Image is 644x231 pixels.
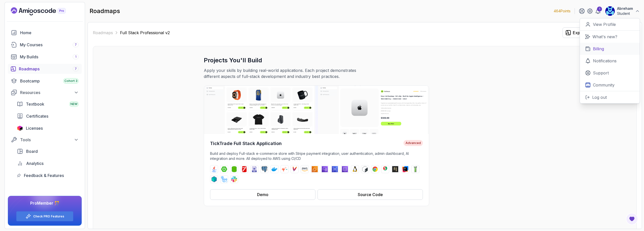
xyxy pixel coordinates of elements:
[580,67,640,79] a: Support
[562,27,637,38] button: Explore the Full Roadmap Guide
[372,166,378,172] img: chrome logo
[8,76,82,86] a: bootcamp
[593,70,609,76] p: Support
[382,166,388,172] img: junit logo
[19,66,79,72] div: Roadmaps
[14,123,82,133] a: licenses
[312,166,318,172] img: ec2 logo
[204,67,373,79] p: Apply your skills by building real-world applications. Each project demonstrates different aspect...
[14,170,82,180] a: feedback
[211,176,217,182] img: testcontainers logo
[342,166,348,172] img: route53 logo
[573,30,633,36] div: Explore the Full Roadmap Guide
[8,88,82,97] button: Resources
[412,166,418,172] img: mockito logo
[70,102,77,106] span: NEW
[605,6,640,16] button: user profile imageAbrehamStudent
[231,176,237,182] img: slack logo
[241,166,247,172] img: flyway logo
[14,146,82,156] a: board
[20,42,79,48] div: My Courses
[617,11,633,16] p: Student
[302,166,308,172] img: aws logo
[580,18,640,31] a: View Profile
[251,166,257,172] img: sql logo
[8,135,82,144] button: Tools
[16,211,73,221] button: Check PRO Features
[221,176,227,182] img: github-actions logo
[211,166,217,172] img: java logo
[210,189,315,200] button: Demo
[75,67,77,71] span: 7
[8,28,82,38] a: home
[14,99,82,109] a: textbook
[580,31,640,43] a: What's new?
[24,172,64,178] span: Feedback & Features
[8,64,82,74] a: roadmaps
[402,166,408,172] img: intellij logo
[20,78,79,84] div: Bootcamp
[292,166,298,172] img: maven logo
[17,126,23,131] img: jetbrains icon
[11,7,77,15] a: Landing page
[204,56,526,64] h3: Projects You'll Build
[20,30,79,36] div: Home
[554,9,571,14] p: 464 Points
[26,160,44,166] span: Analytics
[204,86,429,134] img: TickTrade Full Stack Application
[322,166,328,172] img: vpc logo
[33,214,64,218] a: Check PRO Features
[281,166,288,172] img: jib logo
[231,166,237,172] img: spring-data-jpa logo
[120,30,170,36] p: Full Stack Professional v2
[20,137,79,143] div: Tools
[75,55,76,59] span: 1
[404,140,423,146] span: Advanced
[14,111,82,121] a: certificates
[90,7,120,15] h2: roadmaps
[626,213,638,225] button: Open Feedback Button
[352,166,358,172] img: linux logo
[20,54,79,60] div: My Builds
[593,46,604,52] p: Billing
[26,125,43,131] span: Licenses
[593,58,617,64] p: Notifications
[580,91,640,103] button: Log out
[8,40,82,50] a: courses
[26,101,44,107] span: Textbook
[617,6,633,11] p: Abreham
[93,30,113,36] a: Roadmaps
[595,8,601,14] a: 1
[580,55,640,67] a: Notifications
[362,166,368,172] img: bash logo
[597,7,602,12] div: 1
[64,79,77,83] span: Cohort 3
[261,166,267,172] img: postgres logo
[210,140,282,147] h4: TickTrade Full Stack Application
[14,158,82,168] a: analytics
[592,94,607,100] p: Log out
[257,192,268,198] div: Demo
[271,166,277,172] img: docker logo
[26,113,48,119] span: Certificates
[8,52,82,62] a: builds
[358,192,383,198] div: Source Code
[332,166,338,172] img: rds logo
[221,166,227,172] img: spring-boot logo
[75,43,77,47] span: 7
[580,79,640,91] a: Community
[592,34,617,40] p: What's new?
[593,21,616,27] p: View Profile
[317,189,423,200] button: Source Code
[605,6,615,16] img: user profile image
[20,89,79,96] div: Resources
[210,151,423,161] p: Build and deploy Full-stack e-commerce store with Stripe payment integration, user authentication...
[593,82,615,88] p: Community
[26,148,38,154] span: Board
[392,166,398,172] img: assertj logo
[580,43,640,55] a: Billing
